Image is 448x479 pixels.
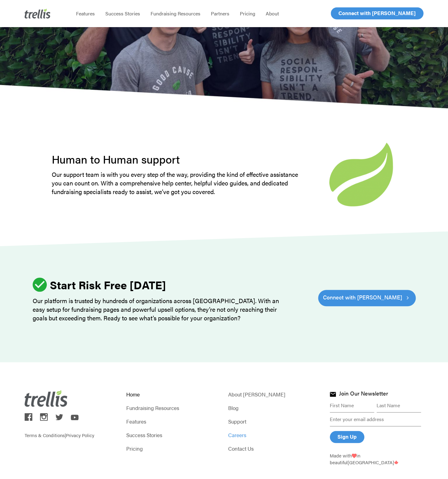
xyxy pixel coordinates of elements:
span: Partners [211,10,229,17]
input: Last Name [377,399,421,412]
input: Sign Up [330,431,364,443]
img: ic_check_circle_46.svg [33,278,47,292]
span: Features [76,10,95,17]
a: Support [228,417,321,426]
img: Join Trellis Newsletter [330,392,336,397]
span: Success Stories [105,10,140,17]
a: Partners [206,10,235,17]
a: Blog [228,404,321,412]
a: Terms & Conditions [25,432,65,438]
img: Trellis [25,9,50,18]
a: Features [71,10,100,17]
a: Connect with [PERSON_NAME] [318,290,416,306]
a: Pricing [126,444,220,453]
img: trellis on facebook [25,413,32,421]
span: About [266,10,279,17]
span: Fundraising Resources [151,10,200,17]
img: Trellis Site Icon [326,139,397,210]
a: Careers [228,431,321,439]
strong: Start Risk Free [DATE] [50,277,166,293]
a: About [PERSON_NAME] [228,390,321,399]
span: [GEOGRAPHIC_DATA] [348,459,398,465]
a: Fundraising Resources [126,404,220,412]
a: Features [126,417,220,426]
h2: Human to Human support [52,153,299,165]
img: Love From Trellis [352,453,357,458]
a: Success Stories [126,431,220,439]
img: trellis on youtube [71,415,79,420]
a: Contact Us [228,444,321,453]
p: Made with in beautiful [330,452,423,466]
a: About [260,10,284,17]
img: trellis on twitter [55,414,63,420]
a: Pricing [235,10,260,17]
span: Connect with [PERSON_NAME] [323,293,402,302]
input: First Name [330,399,374,412]
a: Connect with [PERSON_NAME] [331,7,423,19]
p: Our support team is with you every step of the way, providing the kind of effective assistance yo... [52,170,299,196]
p: | [25,423,118,439]
p: Our platform is trusted by hundreds of organizations across [GEOGRAPHIC_DATA]. With an easy setup... [33,296,285,322]
a: Success Stories [100,10,145,17]
img: Trellis - Canada [394,460,398,465]
a: Home [126,390,220,399]
img: Trellis Logo [25,390,68,406]
img: trellis on instagram [40,413,48,421]
input: Enter your email address [330,412,421,426]
span: Pricing [240,10,255,17]
span: Connect with [PERSON_NAME] [338,9,416,17]
a: Fundraising Resources [145,10,206,17]
h4: Join Our Newsletter [339,390,388,398]
a: Privacy Policy [66,432,94,438]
